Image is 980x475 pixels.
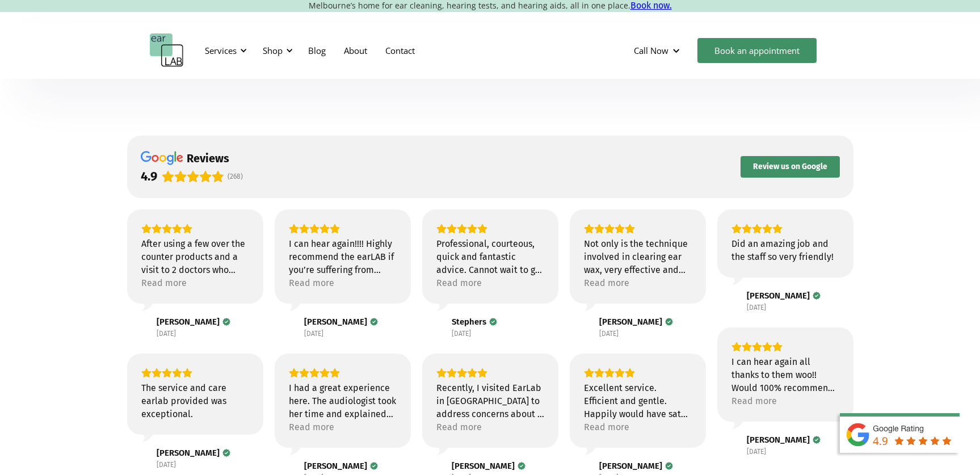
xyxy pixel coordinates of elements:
[731,342,839,352] div: Rating: 5.0 out of 5
[205,45,237,56] div: Services
[127,316,150,339] a: View on Google
[599,461,662,471] span: [PERSON_NAME]
[452,461,525,471] a: Review by Monica
[747,303,766,312] div: [DATE]
[697,38,817,63] a: Book an appointment
[304,317,367,327] span: [PERSON_NAME]
[731,224,839,234] div: Rating: 5.0 out of 5
[141,169,157,184] div: 4.9
[157,460,176,469] div: [DATE]
[376,34,424,67] a: Contact
[304,461,367,471] span: [PERSON_NAME]
[222,449,230,457] div: Verified Customer
[289,421,334,434] div: Read more
[157,317,230,327] a: Review by Anne Stephens
[187,151,229,166] div: reviews
[127,447,150,470] a: View on Google
[222,318,230,326] div: Verified Customer
[717,434,740,457] a: View on Google
[141,237,249,276] div: After using a few over the counter products and a visit to 2 doctors who tried using washing out ...
[731,394,777,407] div: Read more
[599,329,619,338] div: [DATE]
[436,381,544,421] div: Recently, I visited EarLab in [GEOGRAPHIC_DATA] to address concerns about a blocked right ear. Th...
[141,224,249,234] div: Rating: 5.0 out of 5
[599,461,673,471] a: Review by Aaron Harrison
[436,237,544,276] div: Professional, courteous, quick and fantastic advice. Cannot wait to get some custom earbuds.
[141,381,249,421] div: The service and care earlab provided was exceptional.
[157,448,220,458] span: [PERSON_NAME]
[335,34,376,67] a: About
[289,368,397,378] div: Rating: 5.0 out of 5
[741,156,840,178] button: Review us on Google
[452,317,497,327] a: Review by Stephers
[717,290,740,313] a: View on Google
[570,316,592,339] a: View on Google
[584,276,629,289] div: Read more
[263,45,283,56] div: Shop
[747,291,821,301] a: Review by Daniel Makdessi
[634,45,668,56] div: Call Now
[452,329,471,338] div: [DATE]
[141,169,224,184] div: Rating: 4.9 out of 5
[436,368,544,378] div: Rating: 5.0 out of 5
[198,33,250,68] div: Services
[289,381,397,421] div: I had a great experience here. The audiologist took her time and explained everything to me. High...
[747,435,810,445] span: [PERSON_NAME]
[731,237,839,263] div: Did an amazing job and the staff so very friendly!
[731,355,839,394] div: I can hear again all thanks to them woo!! Would 100% recommend, super easy and effective, and the...
[289,237,397,276] div: I can hear again!!!! Highly recommend the earLAB if you’re suffering from BLOCKED ears. Instant r...
[813,436,821,444] div: Verified Customer
[436,224,544,234] div: Rating: 5.0 out of 5
[452,317,486,327] span: Stephers
[747,447,766,456] div: [DATE]
[304,317,378,327] a: Review by Tudor Nguyen
[452,461,515,471] span: [PERSON_NAME]
[665,318,673,326] div: Verified Customer
[665,462,673,470] div: Verified Customer
[228,173,243,180] span: (268)
[304,329,323,338] div: [DATE]
[370,462,378,470] div: Verified Customer
[599,317,673,327] a: Review by Lesley Hyde
[584,421,629,434] div: Read more
[599,317,662,327] span: [PERSON_NAME]
[489,318,497,326] div: Verified Customer
[304,461,378,471] a: Review by Lauren Speer
[289,224,397,234] div: Rating: 5.0 out of 5
[141,276,187,289] div: Read more
[584,381,692,421] div: Excellent service. Efficient and gentle. Happily would have sat there for longer, but was done in...
[256,33,296,68] div: Shop
[141,368,249,378] div: Rating: 5.0 out of 5
[747,291,810,301] span: [PERSON_NAME]
[747,435,821,445] a: Review by Kina Tam
[518,462,525,470] div: Verified Customer
[157,448,230,458] a: Review by Mark Edwards
[813,292,821,300] div: Verified Customer
[157,329,176,338] div: [DATE]
[436,421,482,434] div: Read more
[275,316,297,339] a: View on Google
[157,317,220,327] span: [PERSON_NAME]
[584,224,692,234] div: Rating: 5.0 out of 5
[289,276,334,289] div: Read more
[422,316,445,339] a: View on Google
[299,34,335,67] a: Blog
[370,318,378,326] div: Verified Customer
[625,33,692,68] div: Call Now
[436,276,482,289] div: Read more
[584,368,692,378] div: Rating: 5.0 out of 5
[753,162,827,172] span: Review us on Google
[584,237,692,276] div: Not only is the technique involved in clearing ear wax, very effective and efficient, but the pro...
[150,33,184,68] a: home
